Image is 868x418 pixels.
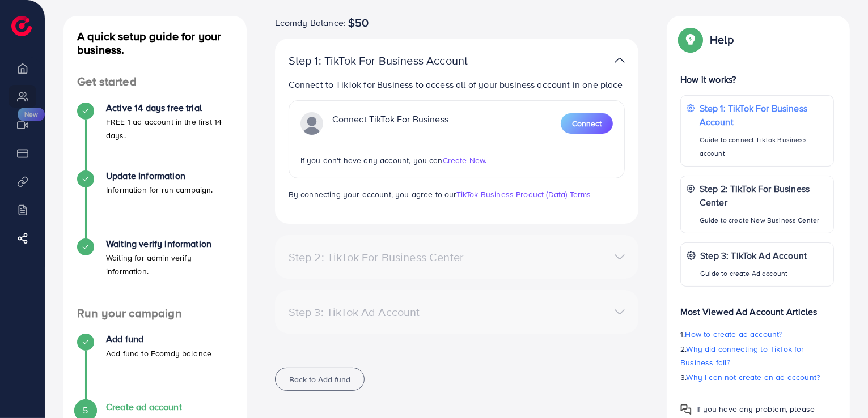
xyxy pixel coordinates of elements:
p: Step 1: TikTok For Business Account [700,101,828,129]
img: TikTok partner [300,112,323,135]
p: Help [710,33,734,46]
img: Popup guide [680,404,692,415]
h4: Update Information [106,170,213,181]
span: If you don't have any account, you can [300,155,443,166]
p: Most Viewed Ad Account Articles [680,296,834,318]
p: Guide to create New Business Center [700,214,828,227]
p: Step 3: TikTok Ad Account [700,249,807,262]
h4: A quick setup guide for your business. [63,29,247,57]
p: 3. [680,370,834,384]
p: Information for run campaign. [106,183,213,197]
p: By connecting your account, you agree to our [289,187,625,201]
p: Guide to connect TikTok Business account [700,133,828,160]
span: Back to Add fund [289,374,350,385]
img: logo [11,16,32,36]
span: $50 [348,16,369,29]
p: Step 1: TikTok For Business Account [289,54,507,67]
p: Guide to create Ad account [700,267,807,280]
img: TikTok partner [615,52,625,69]
p: Connect TikTok For Business [332,112,448,135]
h4: Add fund [106,334,211,344]
li: Update Information [63,170,247,238]
span: Ecomdy Balance: [275,16,346,29]
p: Waiting for admin verify information. [106,251,233,278]
p: Add fund to Ecomdy balance [106,347,211,360]
h4: Run your campaign [63,306,247,321]
iframe: Chat [820,367,859,410]
li: Add fund [63,334,247,402]
p: FREE 1 ad account in the first 14 days. [106,115,233,142]
h4: Create ad account [106,402,233,412]
h4: Waiting verify information [106,238,233,249]
span: How to create ad account? [685,329,783,340]
span: Create New. [443,155,487,166]
button: Connect [561,113,613,134]
h4: Active 14 days free trial [106,103,233,113]
p: Connect to TikTok for Business to access all of your business account in one place [289,78,625,91]
li: Active 14 days free trial [63,103,247,170]
h4: Get started [63,75,247,89]
span: 5 [83,404,88,417]
span: Why I can not create an ad account? [687,372,820,383]
img: Popup guide [680,29,701,50]
p: 1. [680,327,834,341]
p: How it works? [680,72,834,86]
a: TikTok Business Product (Data) Terms [456,189,591,200]
li: Waiting verify information [63,238,247,306]
p: Step 2: TikTok For Business Center [700,182,828,209]
span: Connect [572,118,602,129]
p: 2. [680,342,834,369]
button: Back to Add fund [275,368,365,391]
span: Why did connecting to TikTok for Business fail? [680,343,804,368]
